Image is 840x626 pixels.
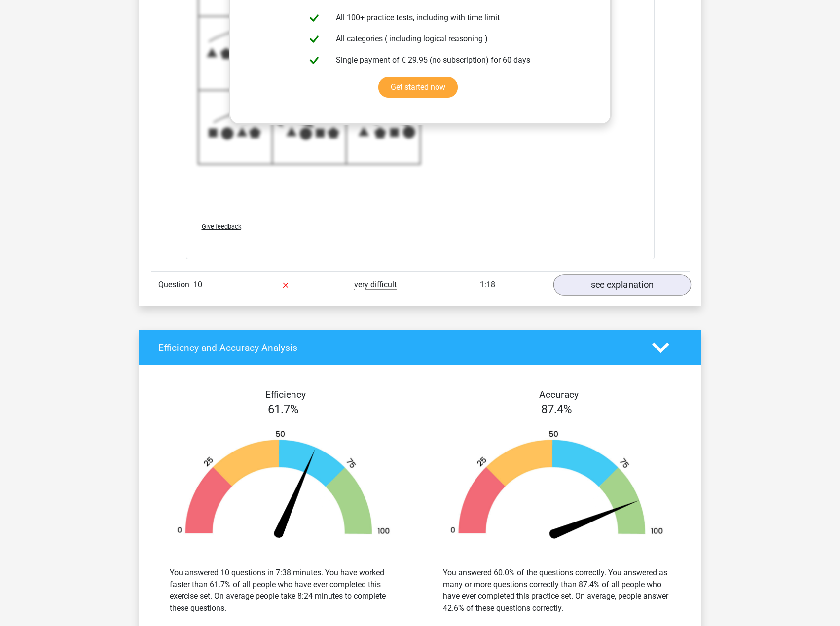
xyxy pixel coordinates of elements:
a: Get started now [378,77,458,98]
span: very difficult [354,280,397,290]
span: 1:18 [480,280,495,290]
img: 62.432dcb61f442.png [162,430,405,543]
span: 61.7% [268,402,299,416]
h4: Efficiency [158,389,413,400]
span: Give feedback [202,223,241,230]
h4: Efficiency and Accuracy Analysis [158,342,637,353]
h4: Accuracy [432,389,686,400]
div: You answered 10 questions in 7:38 minutes. You have worked faster than 61.7% of all people who ha... [170,567,398,614]
div: You answered 60.0% of the questions correctly. You answered as many or more questions correctly t... [443,567,671,614]
span: 87.4% [541,402,572,416]
a: see explanation [553,274,691,296]
span: 10 [193,280,202,289]
span: Question [158,279,193,291]
img: 87.ad340e3c98c4.png [435,430,679,543]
